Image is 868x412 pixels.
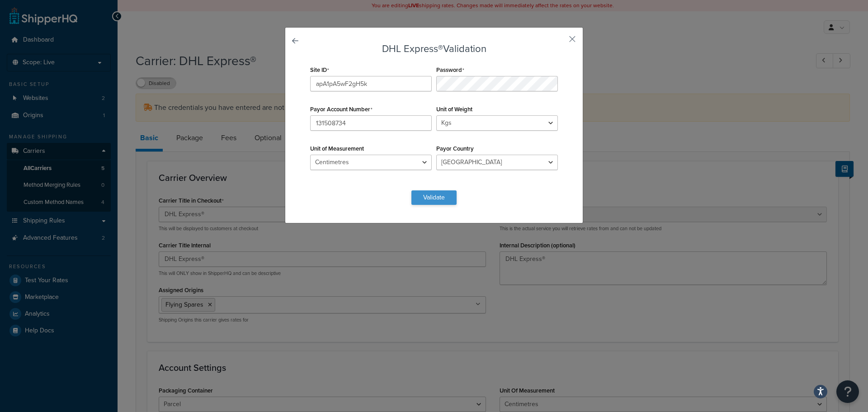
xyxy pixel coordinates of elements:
label: Password [436,66,464,74]
label: Site ID [310,66,329,74]
label: Unit of Weight [436,106,472,113]
label: Payor Account Number [310,106,373,113]
label: Unit of Measurement [310,145,364,152]
button: Validate [411,190,457,205]
label: Payor Country [436,145,474,152]
h3: DHL Express® Validation [308,43,560,54]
